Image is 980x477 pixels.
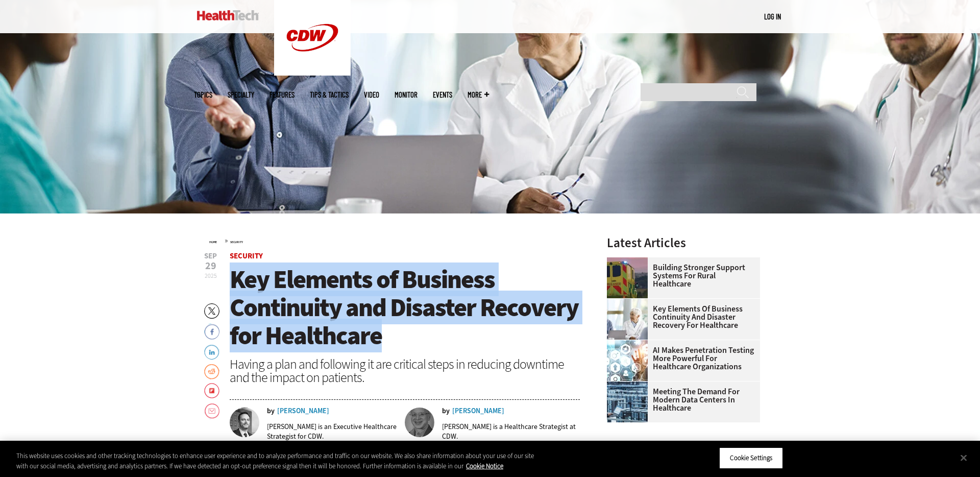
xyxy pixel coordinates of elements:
[452,408,504,415] a: [PERSON_NAME]
[197,10,259,20] img: Home
[269,91,295,99] a: Features
[764,12,781,21] a: Log in
[607,340,648,381] img: Healthcare and hacking concept
[230,357,580,384] div: Having a plan and following it are critical steps in reducing downtime and the impact on patients.
[466,462,503,470] a: More information about your privacy
[607,236,760,249] h3: Latest Articles
[764,11,781,22] div: User menu
[204,261,217,271] span: 29
[607,299,653,307] a: incident response team discusses around a table
[607,264,754,288] a: Building Stronger Support Systems for Rural Healthcare
[267,408,275,415] span: by
[274,67,351,78] a: CDW
[228,91,254,99] span: Specialty
[230,263,578,352] span: Key Elements of Business Continuity and Disaster Recovery for Healthcare
[194,91,212,99] span: Topics
[442,422,580,441] p: [PERSON_NAME] is a Healthcare Strategist at CDW.
[209,236,580,245] div: »
[310,91,349,99] a: Tips & Tactics
[607,305,754,329] a: Key Elements of Business Continuity and Disaster Recovery for Healthcare
[607,257,653,266] a: ambulance driving down country road at sunset
[607,257,648,298] img: ambulance driving down country road at sunset
[209,240,217,244] a: Home
[607,299,648,340] img: incident response team discusses around a table
[607,381,648,422] img: engineer with laptop overlooking data center
[230,251,263,261] a: Security
[719,447,783,469] button: Cookie Settings
[607,388,754,412] a: Meeting the Demand for Modern Data Centers in Healthcare
[277,408,329,415] a: [PERSON_NAME]
[205,272,217,280] span: 2025
[607,381,653,390] a: engineer with laptop overlooking data center
[230,240,243,244] a: Security
[607,340,653,348] a: Healthcare and hacking concept
[204,252,217,260] span: Sep
[952,446,975,469] button: Close
[468,91,489,99] span: More
[405,408,434,437] img: Eli Tarlow
[607,346,754,371] a: AI Makes Penetration Testing More Powerful for Healthcare Organizations
[230,408,259,437] img: Nelson Carreira
[364,91,379,99] a: Video
[16,451,539,471] div: This website uses cookies and other tracking technologies to enhance user experience and to analy...
[267,422,398,441] p: [PERSON_NAME] is an Executive Healthcare Strategist for CDW.
[442,408,450,415] span: by
[433,91,452,99] a: Events
[395,91,418,99] a: MonITor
